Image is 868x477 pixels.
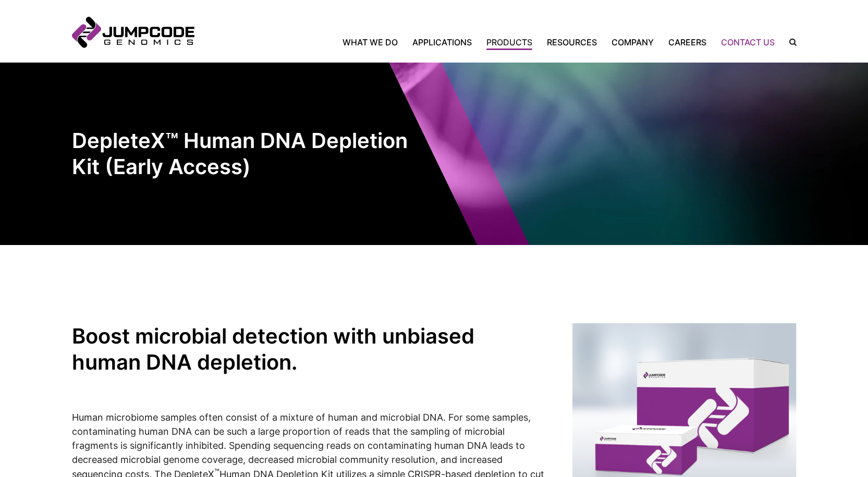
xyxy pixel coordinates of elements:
[72,323,546,375] h2: Boost microbial detection with unbiased human DNA depletion.
[661,36,714,48] a: Careers
[214,468,219,476] sup: ™
[479,36,540,48] a: Products
[405,36,479,48] a: Applications
[72,128,434,180] h1: DepleteX™ Human DNA Depletion Kit (Early Access)
[782,39,797,46] label: Search the site.
[604,36,661,48] a: Company
[194,36,782,48] nav: Primary Navigation
[343,36,405,48] a: What We Do
[540,36,604,48] a: Resources
[714,36,782,48] a: Contact Us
